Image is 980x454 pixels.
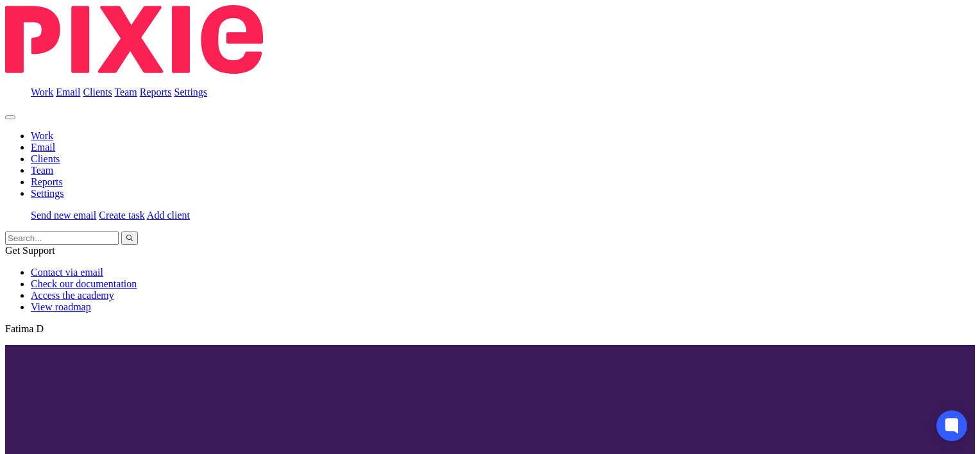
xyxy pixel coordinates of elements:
a: Work [31,130,53,141]
img: Pixie [5,5,263,74]
a: View roadmap [31,301,91,312]
a: Clients [31,153,60,164]
a: Check our documentation [31,278,137,289]
a: Access the academy [31,290,114,301]
a: Send new email [31,210,96,221]
a: Settings [174,87,208,97]
span: Get Support [5,245,55,256]
a: Clients [83,87,112,97]
a: Reports [31,176,63,187]
a: Contact via email [31,267,103,278]
a: Work [31,87,53,97]
a: Email [31,142,55,153]
input: Search [5,231,119,245]
a: Email [56,87,80,97]
a: Create task [99,210,145,221]
a: Add client [147,210,190,221]
a: Team [31,165,53,176]
a: Settings [31,188,64,199]
button: Search [121,231,138,245]
a: Team [114,87,137,97]
p: Fatima D [5,323,975,335]
a: Reports [140,87,172,97]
